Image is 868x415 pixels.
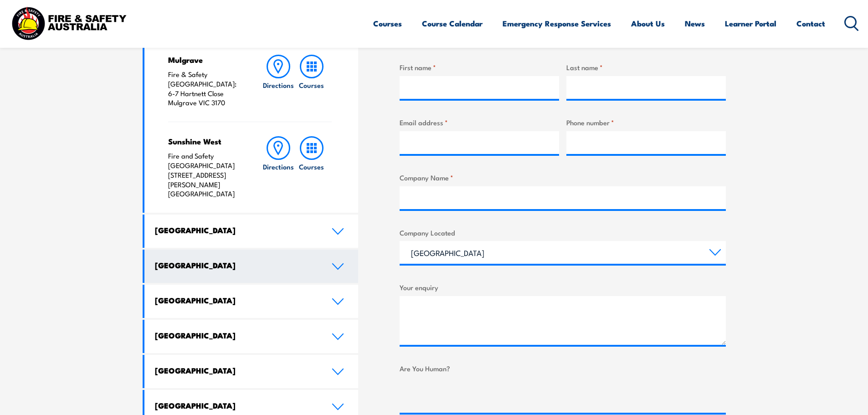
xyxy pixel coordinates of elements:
[155,330,318,340] h4: [GEOGRAPHIC_DATA]
[299,80,324,90] h6: Courses
[144,320,359,353] a: [GEOGRAPHIC_DATA]
[566,117,726,128] label: Phone number
[422,11,483,36] a: Course Calendar
[168,151,244,199] p: Fire and Safety [GEOGRAPHIC_DATA] [STREET_ADDRESS][PERSON_NAME] [GEOGRAPHIC_DATA]
[263,162,294,171] h6: Directions
[155,225,318,235] h4: [GEOGRAPHIC_DATA]
[400,172,726,183] label: Company Name
[144,285,359,318] a: [GEOGRAPHIC_DATA]
[400,282,726,292] label: Your enquiry
[144,355,359,388] a: [GEOGRAPHIC_DATA]
[155,260,318,270] h4: [GEOGRAPHIC_DATA]
[168,136,244,146] h4: Sunshine West
[155,365,318,375] h4: [GEOGRAPHIC_DATA]
[262,136,295,199] a: Directions
[155,295,318,305] h4: [GEOGRAPHIC_DATA]
[503,11,611,36] a: Emergency Response Services
[796,11,825,36] a: Contact
[144,250,359,283] a: [GEOGRAPHIC_DATA]
[685,11,705,36] a: News
[295,136,328,199] a: Courses
[373,11,402,36] a: Courses
[400,377,538,413] iframe: reCAPTCHA
[295,55,328,108] a: Courses
[631,11,665,36] a: About Us
[725,11,776,36] a: Learner Portal
[566,62,726,72] label: Last name
[168,55,244,65] h4: Mulgrave
[400,62,559,72] label: First name
[262,55,295,108] a: Directions
[168,70,244,108] p: Fire & Safety [GEOGRAPHIC_DATA]: 6-7 Hartnett Close Mulgrave VIC 3170
[144,215,359,248] a: [GEOGRAPHIC_DATA]
[400,117,559,128] label: Email address
[155,400,318,410] h4: [GEOGRAPHIC_DATA]
[400,227,726,238] label: Company Located
[299,162,324,171] h6: Courses
[263,80,294,90] h6: Directions
[400,363,726,374] label: Are You Human?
